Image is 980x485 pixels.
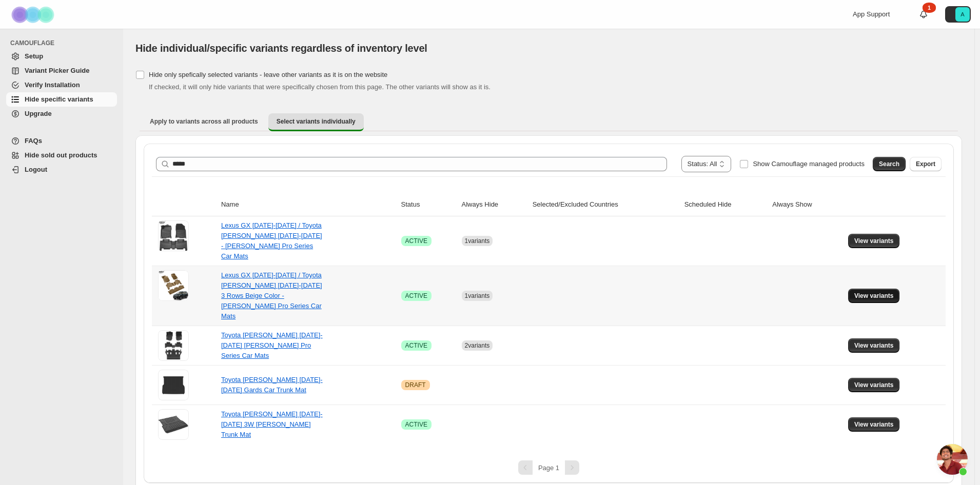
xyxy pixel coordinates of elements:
[961,11,965,17] text: A
[854,341,894,350] span: View variants
[879,160,899,168] span: Search
[910,157,942,171] button: Export
[8,1,60,29] img: Camouflage
[6,78,117,92] a: Verify Installation
[937,444,968,475] div: Open chat
[25,151,97,159] span: Hide sold out products
[848,234,900,248] button: View variants
[854,292,894,300] span: View variants
[918,9,929,19] a: 1
[149,83,491,91] span: If checked, it will only hide variants that were specifically chosen from this page. The other va...
[681,193,770,216] th: Scheduled Hide
[25,95,93,103] span: Hide specific variants
[873,157,906,171] button: Search
[6,92,117,107] a: Hide specific variants
[398,193,459,216] th: Status
[25,52,43,60] span: Setup
[218,193,398,216] th: Name
[848,289,900,303] button: View variants
[25,137,42,145] span: FAQs
[538,464,559,472] span: Page 1
[854,237,894,245] span: View variants
[955,7,970,22] span: Avatar with initials A
[853,10,890,18] span: App Support
[6,107,117,121] a: Upgrade
[25,166,47,173] span: Logout
[848,378,900,392] button: View variants
[923,3,936,13] div: 1
[465,342,490,349] span: 2 variants
[6,163,117,177] a: Logout
[10,39,118,47] span: CAMOUFLAGE
[465,292,490,299] span: 1 variants
[25,67,89,74] span: Variant Picker Guide
[459,193,530,216] th: Always Hide
[769,193,845,216] th: Always Show
[152,460,946,475] nav: Pagination
[6,148,117,163] a: Hide sold out products
[221,376,323,394] a: Toyota [PERSON_NAME] [DATE]-[DATE] Gards Car Trunk Mat
[221,410,323,438] a: Toyota [PERSON_NAME] [DATE]-[DATE] 3W [PERSON_NAME] Trunk Mat
[405,420,427,429] span: ACTIVE
[854,420,894,429] span: View variants
[405,292,427,300] span: ACTIVE
[945,6,971,23] button: Avatar with initials A
[142,113,266,130] button: Apply to variants across all products
[150,117,258,126] span: Apply to variants across all products
[158,220,189,251] img: Lexus GX 2010-2024 / Toyota Prado 2010-2024 - Adrian Pro Series Car Mats
[221,331,323,359] a: Toyota [PERSON_NAME] [DATE]-[DATE] [PERSON_NAME] Pro Series Car Mats
[25,81,80,89] span: Verify Installation
[268,113,364,131] button: Select variants individually
[6,49,117,64] a: Setup
[6,64,117,78] a: Variant Picker Guide
[25,110,52,117] span: Upgrade
[221,271,322,320] a: Lexus GX [DATE]-[DATE] / Toyota [PERSON_NAME] [DATE]-[DATE] 3 Rows Beige Color - [PERSON_NAME] Pr...
[277,117,356,126] span: Select variants individually
[465,237,490,245] span: 1 variants
[149,71,387,78] span: Hide only spefically selected variants - leave other variants as it is on the website
[753,160,865,168] span: Show Camouflage managed products
[405,237,427,245] span: ACTIVE
[158,270,189,301] img: Lexus GX 2010-2023 / Toyota Prado 2010-2023 3 Rows Beige Color - Adrian Pro Series Car Mats
[848,417,900,432] button: View variants
[405,381,426,389] span: DRAFT
[405,341,427,350] span: ACTIVE
[854,381,894,389] span: View variants
[221,221,322,260] a: Lexus GX [DATE]-[DATE] / Toyota [PERSON_NAME] [DATE]-[DATE] - [PERSON_NAME] Pro Series Car Mats
[848,338,900,353] button: View variants
[135,43,427,54] span: Hide individual/specific variants regardless of inventory level
[916,160,935,168] span: Export
[530,193,681,216] th: Selected/Excluded Countries
[6,134,117,148] a: FAQs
